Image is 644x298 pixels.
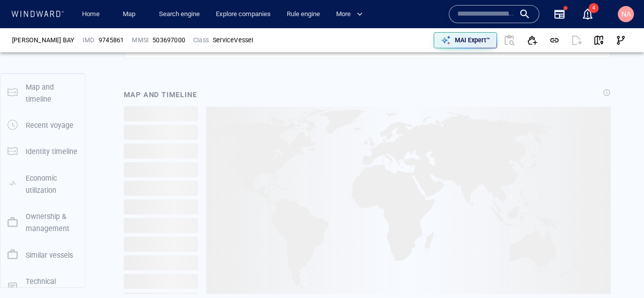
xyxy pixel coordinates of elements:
button: Economic utilization [1,165,85,204]
button: Add to vessel list [521,29,543,51]
button: More [332,6,371,23]
span: More [336,9,363,20]
div: ServiceVessel [213,36,254,45]
p: Map and timeline [26,81,78,106]
a: Similar vessels [1,250,85,259]
button: NA [616,4,636,24]
div: Notification center [582,8,594,20]
iframe: Chat [601,253,636,290]
button: Map and timeline [1,74,85,113]
button: Identity timeline [1,138,85,165]
span: ‌ [124,125,198,140]
span: 4 [589,3,599,13]
a: Explore companies [212,6,275,23]
a: Rule engine [283,6,324,23]
button: Ownership & management [1,203,85,242]
a: Identity timeline [1,146,85,156]
span: ‌ [124,106,198,121]
p: IMO [83,36,95,45]
p: Recent voyage [26,119,73,131]
img: map.da89b80b.svg [206,107,611,294]
button: Map [115,6,147,23]
a: Ownership & management [1,217,85,227]
a: Map and timeline [1,88,85,97]
div: Map and timeline [120,85,201,105]
p: Class [193,36,209,45]
p: Economic utilization [26,172,78,197]
a: Recent voyage [1,120,85,130]
span: ‌ [124,274,198,289]
p: Ownership & management [26,210,78,235]
button: Get link [543,29,566,51]
div: 503697000 [152,36,185,45]
span: ‌ [124,199,198,214]
button: Similar vessels [1,242,85,268]
span: ‌ [124,162,198,177]
button: Visual Link Analysis [610,29,632,51]
button: 4 [576,2,600,26]
button: Home [74,6,107,23]
p: Similar vessels [26,249,73,261]
span: NA [621,10,631,18]
button: MAI Expert™ [434,32,497,48]
p: Identity timeline [26,145,77,158]
span: 9745861 [99,36,124,45]
a: Technical details [1,282,85,291]
p: MAI Expert™ [455,36,490,45]
a: Map [119,6,143,23]
a: Economic utilization [1,179,85,188]
button: Recent voyage [1,112,85,138]
a: Home [78,6,104,23]
div: [PERSON_NAME] BAY [12,36,74,45]
span: ‌ [124,143,198,159]
button: View on map [588,29,610,51]
p: MMSI [132,36,148,45]
a: Search engine [155,6,204,23]
span: ‌ [124,218,198,233]
span: ‌ [124,237,198,252]
span: ‌ [124,255,198,270]
span: RT BEAGLE BAY [12,36,74,45]
span: ‌ [124,181,198,196]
